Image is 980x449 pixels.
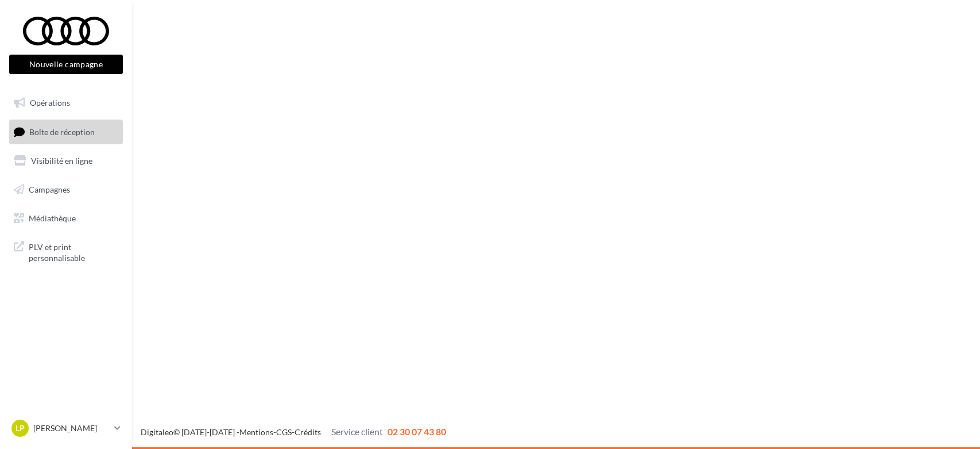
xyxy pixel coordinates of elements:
[7,149,125,173] a: Visibilité en ligne
[9,55,123,74] button: Nouvelle campagne
[33,423,110,434] p: [PERSON_NAME]
[7,120,125,144] a: Boîte de réception
[29,213,76,222] span: Médiathèque
[30,98,70,108] span: Opérations
[295,427,321,437] a: Crédits
[331,426,383,437] span: Service client
[239,427,273,437] a: Mentions
[29,185,70,194] span: Campagnes
[7,235,125,268] a: PLV et print personnalisable
[7,91,125,115] a: Opérations
[276,427,292,437] a: CGS
[16,423,25,434] span: LP
[7,206,125,231] a: Médiathèque
[9,417,123,439] a: LP [PERSON_NAME]
[29,126,95,136] span: Boîte de réception
[141,427,446,437] span: © [DATE]-[DATE] - - -
[31,156,92,166] span: Visibilité en ligne
[29,239,118,264] span: PLV et print personnalisable
[141,427,173,437] a: Digitaleo
[7,178,125,202] a: Campagnes
[388,426,446,437] span: 02 30 07 43 80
